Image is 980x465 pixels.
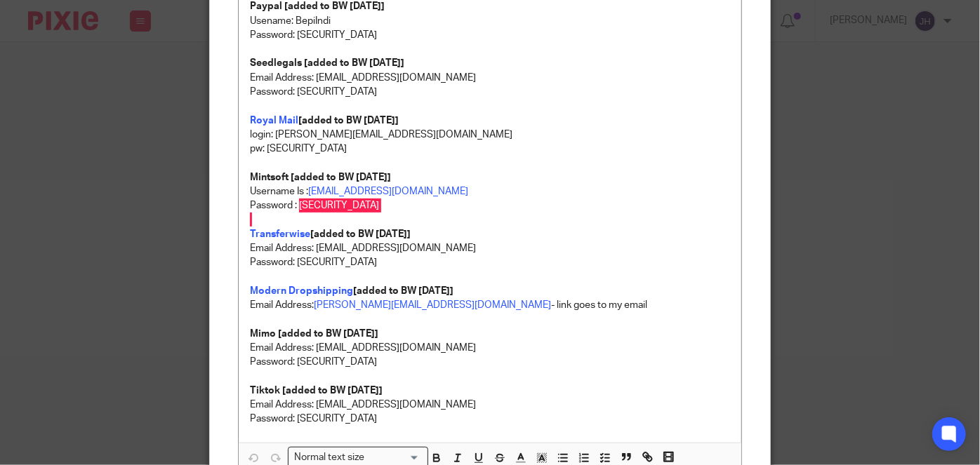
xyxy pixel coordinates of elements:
p: Password: [SECURITY_DATA] [250,28,730,42]
p: Email Address: [EMAIL_ADDRESS][DOMAIN_NAME] [250,398,730,412]
p: Password: [SECURITY_DATA] [250,355,730,369]
strong: Paypal [added to BW [DATE]] [250,1,385,11]
p: Email Address: [EMAIL_ADDRESS][DOMAIN_NAME] [250,341,730,355]
a: Royal Mail [250,116,298,126]
p: Email Address: - link goes to my email [250,298,730,312]
strong: Mintsoft [added to BW [DATE]] [250,173,391,182]
strong: Seedlegals [added to BW [DATE]] [250,58,404,68]
p: Email Address: [EMAIL_ADDRESS][DOMAIN_NAME] Password: [SECURITY_DATA] [250,241,730,270]
p: Password: [SECURITY_DATA] [250,412,730,426]
input: Search for option [369,450,420,465]
strong: [added to BW [DATE]] [353,286,453,296]
span: Normal text size [291,450,368,465]
strong: [added to BW [DATE]] [310,229,411,239]
a: Modern Dropshipping [250,286,353,296]
a: Transferwise [250,229,310,239]
a: [PERSON_NAME][EMAIL_ADDRESS][DOMAIN_NAME] [314,300,551,310]
p: Username Is : [250,184,730,198]
p: Password : [SECURITY_DATA] [250,198,730,213]
strong: [added to BW [DATE]] [278,329,378,339]
strong: [added to BW [DATE]] [298,116,399,126]
a: [EMAIL_ADDRESS][DOMAIN_NAME] [308,187,468,196]
p: Usename: BepiIndi [250,14,730,28]
strong: Tiktok [added to BW [DATE]] [250,386,383,396]
p: pw: [SECURITY_DATA] [250,142,730,156]
p: Password: [SECURITY_DATA] [250,85,730,99]
p: Email Address: [EMAIL_ADDRESS][DOMAIN_NAME] [250,71,730,85]
strong: Mimo [250,329,276,339]
p: login: [PERSON_NAME][EMAIL_ADDRESS][DOMAIN_NAME] [250,128,730,142]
